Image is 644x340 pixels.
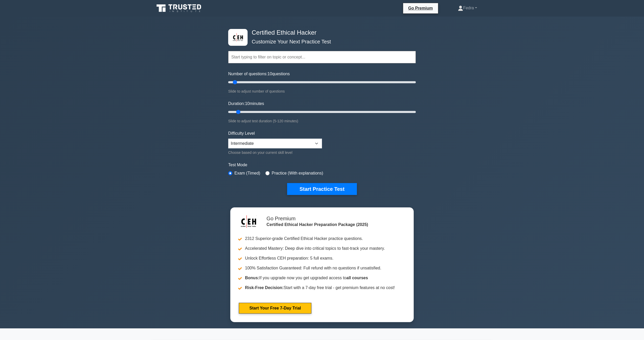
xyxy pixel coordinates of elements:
[228,130,255,137] label: Difficulty Level
[267,72,272,76] span: 10
[405,5,436,11] a: Go Premium
[228,118,416,124] div: Slide to adjust test duration (5-120 minutes)
[228,162,416,168] label: Test Mode
[228,101,264,107] label: Duration: minutes
[287,183,357,195] button: Start Practice Test
[234,170,260,176] label: Exam (Timed)
[228,51,416,63] input: Start typing to filter on topic or concept...
[228,88,416,94] div: Slide to adjust number of questions
[245,101,250,106] span: 10
[239,303,311,314] a: Start Your Free 7-Day Trial
[250,29,390,36] h4: Certified Ethical Hacker
[228,149,322,156] div: Choose based on your current skill level
[272,170,323,176] label: Practice (With explanations)
[446,3,489,13] a: Fedra
[228,71,290,77] label: Number of questions: questions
